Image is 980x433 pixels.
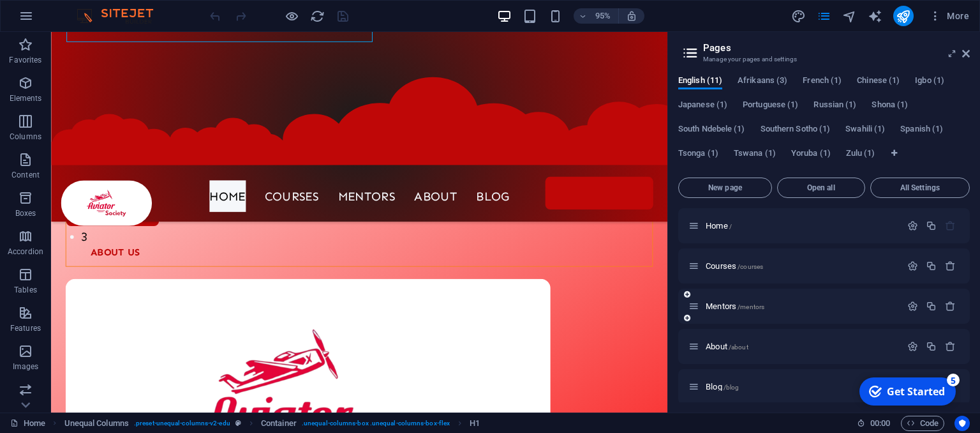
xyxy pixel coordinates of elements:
button: pages [817,8,832,24]
div: Get Started [34,12,93,26]
button: design [791,8,806,24]
span: Click to select. Double-click to edit [470,416,480,431]
div: Duplicate [926,220,937,231]
span: Open all [783,184,859,192]
h6: 95% [593,8,613,24]
div: Settings [907,341,918,352]
span: Click to open page [706,221,732,231]
i: Pages (Ctrl+Alt+S) [817,9,831,24]
span: . unequal-columns-box .unequal-columns-box-flex [302,416,450,431]
span: South Ndebele (1) [678,121,745,139]
span: /about [729,344,748,351]
span: Click to open page [706,382,739,391]
button: Open all [777,178,865,198]
div: Settings [907,261,918,271]
button: reload [309,8,325,24]
span: Zulu (1) [846,146,875,163]
span: 00 00 [870,416,890,431]
div: Language Tabs [678,75,970,172]
p: Elements [10,93,42,103]
span: French (1) [803,73,842,91]
i: Publish [896,9,910,24]
span: Click to select. Double-click to edit [64,416,129,431]
span: Spanish (1) [900,121,943,139]
div: The startpage cannot be deleted [945,220,956,231]
div: Duplicate [926,261,937,271]
div: Duplicate [926,341,937,352]
button: Usercentrics [954,416,970,431]
div: Settings [907,220,918,231]
button: Code [901,416,944,431]
h2: Pages [703,42,970,54]
button: All Settings [870,178,970,198]
i: AI Writer [868,9,882,24]
button: More [924,6,974,26]
button: text_generator [868,8,883,24]
span: Click to open page [706,342,748,351]
span: : [879,418,881,428]
button: navigator [842,8,857,24]
span: More [929,10,969,22]
div: About/about [702,342,901,351]
div: Duplicate [926,301,937,312]
div: Settings [907,301,918,312]
span: Russian (1) [813,97,856,115]
div: 5 [94,1,107,14]
p: Tables [14,285,37,295]
span: All Settings [876,184,964,192]
div: Remove [945,341,956,352]
span: New page [684,184,766,192]
p: Boxes [15,208,36,218]
div: Remove [945,261,956,271]
span: Tsonga (1) [678,146,718,163]
p: Accordion [8,247,43,257]
i: Reload page [310,9,325,24]
p: Content [11,170,40,180]
nav: breadcrumb [64,416,480,431]
button: New page [678,178,772,198]
span: Click to select. Double-click to edit [261,416,297,431]
h3: Manage your pages and settings [703,54,944,65]
span: Afrikaans (3) [738,73,787,91]
button: 95% [574,8,619,24]
p: Favorites [9,55,41,65]
div: Blog/blog [702,383,901,391]
span: Mentors [706,301,764,311]
div: Courses/courses [702,262,901,270]
img: Editor Logo [73,8,169,24]
span: Igbo (1) [915,73,944,91]
div: Mentors/mentors [702,302,901,310]
button: publish [893,6,914,26]
h6: Session time [857,416,891,431]
span: Yoruba (1) [791,146,831,163]
div: Home/ [702,222,901,230]
span: Southern Sotho (1) [761,121,831,139]
i: Design (Ctrl+Alt+Y) [791,9,806,24]
i: On resize automatically adjust zoom level to fit chosen device. [626,10,637,22]
span: Swahili (1) [845,121,885,139]
span: Tswana (1) [734,146,776,163]
span: Shona (1) [872,97,908,115]
p: Columns [10,132,41,142]
i: Navigator [842,9,857,24]
div: Remove [945,301,956,312]
span: /mentors [738,303,764,310]
span: Portuguese (1) [743,97,798,115]
span: Chinese (1) [857,73,900,91]
p: Images [13,361,39,372]
span: English (11) [678,73,722,91]
span: / [729,223,732,230]
i: This element is a customizable preset [235,420,241,427]
button: Click here to leave preview mode and continue editing [284,8,299,24]
div: Get Started 5 items remaining, 0% complete [7,5,103,33]
a: Click to cancel selection. Double-click to open Pages [10,416,45,431]
span: Click to open page [706,261,763,271]
p: Features [10,323,41,333]
span: . preset-unequal-columns-v2-edu [134,416,230,431]
span: Japanese (1) [678,97,727,115]
span: /courses [738,263,763,270]
span: /blog [724,384,739,391]
span: Code [907,416,939,431]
